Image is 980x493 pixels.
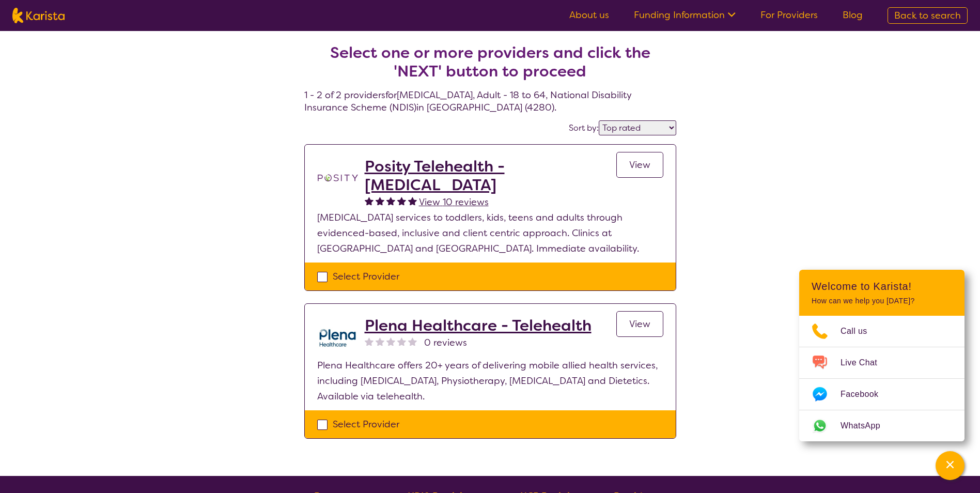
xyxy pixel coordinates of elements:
[799,410,965,441] a: Web link opens in a new tab.
[812,280,952,292] h2: Welcome to Karista!
[365,157,616,194] a: Posity Telehealth - [MEDICAL_DATA]
[317,43,664,81] h2: Select one or more providers and click the 'NEXT' button to proceed
[799,316,965,441] ul: Choose channel
[936,451,965,480] button: Channel Menu
[317,316,359,358] img: qwv9egg5taowukv2xnze.png
[317,157,359,198] img: t1bslo80pcylnzwjhndq.png
[419,194,489,210] a: View 10 reviews
[365,196,374,205] img: fullstar
[760,9,818,21] a: For Providers
[424,335,467,350] span: 0 reviews
[841,355,890,371] span: Live Chat
[365,316,592,335] a: Plena Healthcare - Telehealth
[843,9,863,21] a: Blog
[616,152,663,178] a: View
[841,323,880,339] span: Call us
[569,9,609,21] a: About us
[386,337,395,346] img: nonereviewstar
[376,196,384,205] img: fullstar
[397,196,406,205] img: fullstar
[841,387,891,402] span: Facebook
[894,9,961,22] span: Back to search
[841,418,893,434] span: WhatsApp
[386,196,395,205] img: fullstar
[419,196,489,208] span: View 10 reviews
[304,19,676,114] h4: 1 - 2 of 2 providers for [MEDICAL_DATA] , Adult - 18 to 64 , National Disability Insurance Scheme...
[799,270,965,441] div: Channel Menu
[629,318,650,330] span: View
[317,210,663,256] p: [MEDICAL_DATA] services to toddlers, kids, teens and adults through evidenced-based, inclusive an...
[569,122,599,133] label: Sort by:
[408,196,417,205] img: fullstar
[616,311,663,337] a: View
[317,358,663,404] p: Plena Healthcare offers 20+ years of delivering mobile allied health services, including [MEDICAL...
[888,7,968,24] a: Back to search
[634,9,736,21] a: Funding Information
[365,337,374,346] img: nonereviewstar
[12,8,65,23] img: Karista logo
[812,297,952,305] p: How can we help you [DATE]?
[397,337,406,346] img: nonereviewstar
[408,337,417,346] img: nonereviewstar
[629,159,650,171] span: View
[376,337,384,346] img: nonereviewstar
